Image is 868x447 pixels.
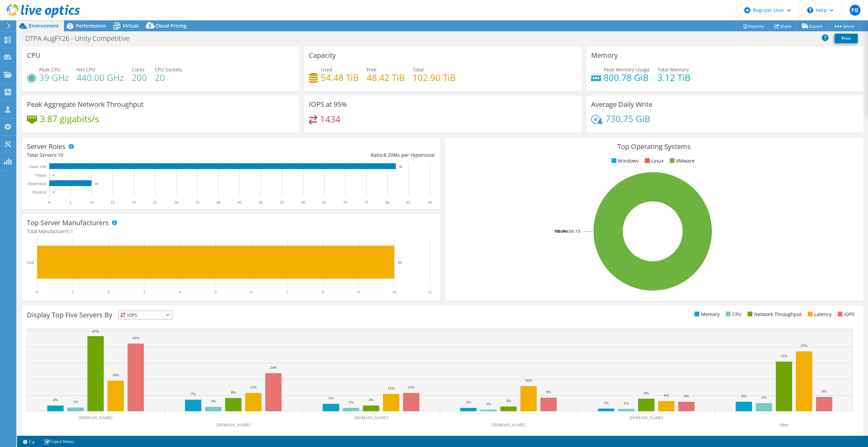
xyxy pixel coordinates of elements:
text: 9 [357,290,360,295]
text: 35 [195,200,199,205]
text: 2% [466,400,471,404]
h4: 54.48 TiB [321,74,359,81]
text: 8 [322,290,324,295]
span: Peak Memory Usage [604,66,650,73]
text: 3% [211,399,216,403]
text: Dell [27,260,34,265]
text: 65 [322,200,326,205]
text: 2% [604,401,609,405]
h4: 3.12 TiB [657,74,690,81]
text: 75 [364,200,368,205]
li: Windows [610,157,639,165]
span: Environment [29,22,59,29]
text: 4% [369,398,374,402]
h4: 200 [132,74,147,81]
span: IOPS [119,311,172,319]
h4: 3.87 gigabits/s [40,115,99,122]
text: 10 [95,182,98,185]
h1: DTPA AugFY26 - Unity Competitive [22,35,140,42]
text: 2% [73,400,78,404]
text: 8% [546,390,551,394]
h3: Capacity [309,52,336,59]
text: 6% [684,394,689,398]
text: Other [779,423,788,427]
text: 20 [132,200,136,205]
text: 0 [53,191,54,194]
h4: 48.42 TiB [367,74,405,81]
text: 11% [250,385,257,389]
h3: IOPS at 95% [309,101,347,108]
text: 80 [385,200,389,205]
a: Print [835,34,858,43]
h3: Server Roles [27,143,66,150]
h4: 1434 [320,115,340,123]
h3: Top Server Manufacturers [27,219,109,227]
span: Net CPU [77,66,95,73]
text: 30 [174,200,178,205]
text: [DOMAIN_NAME] [79,415,113,420]
li: Latency [806,311,832,318]
li: Linux [643,157,664,165]
text: 15 [111,200,115,205]
text: 82 [399,165,402,168]
text: [DOMAIN_NAME] [217,423,250,427]
text: 7% [191,392,196,396]
a: More [828,21,859,31]
h3: Memory [591,52,618,59]
text: Physical [32,190,46,195]
li: Memory [693,311,720,318]
text: Hypervisor [28,181,46,186]
text: [DOMAIN_NAME] [630,415,663,420]
text: 3 [143,290,145,295]
text: 6% [664,393,669,397]
span: 1 [70,228,73,234]
span: CPU Sockets [155,66,182,73]
text: [DOMAIN_NAME] [354,415,388,420]
text: [DOMAIN_NAME] [492,423,525,427]
text: 5 [215,290,217,295]
span: Peak CPU [39,66,60,73]
text: 19% [112,373,119,377]
tspan: 100.0% [554,229,567,234]
text: 3% [506,399,511,403]
text: 0 [48,200,50,205]
text: 0 [53,173,54,177]
text: 2% [349,400,354,404]
text: 11 [428,290,432,295]
li: Network Throughput [746,311,802,318]
h4: Total Manufacturers: [27,228,435,235]
span: Cloud Pricing [155,22,186,29]
text: 4 [179,290,181,295]
h4: 440.00 GHz [77,74,124,81]
text: 70 [343,200,347,205]
text: 5% [329,396,334,400]
text: 60 [301,200,305,205]
text: 16% [525,378,532,382]
text: 1 [72,290,74,295]
text: Virtual [35,173,47,178]
div: Ratio: VMs per Hypervisor [231,151,435,159]
span: Total Memory [657,66,689,73]
text: 6% [741,394,747,398]
text: 4% [53,398,58,402]
text: 42% [132,336,139,340]
span: PB [850,5,861,16]
a: Project Notes [39,437,79,446]
tspan: ESXi 7.0 [567,229,580,234]
h3: Peak Aggregate Network Throughput [27,101,144,108]
text: 24% [270,365,277,369]
text: 10 [89,200,94,205]
text: 8% [644,391,649,395]
div: Total Servers: [27,151,231,159]
h4: 730.75 GiB [605,115,650,122]
span: 8.2 [384,152,390,158]
h3: Top Operating Systems [450,143,858,150]
h4: 800.78 GiB [604,74,650,81]
h4: 102.90 TiB [413,74,456,81]
text: 10 [392,290,396,295]
text: 9% [822,389,827,393]
h4: 20 [155,74,182,81]
span: Virtual [123,22,138,29]
text: 45 [237,200,241,205]
a: Reports [737,21,769,31]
